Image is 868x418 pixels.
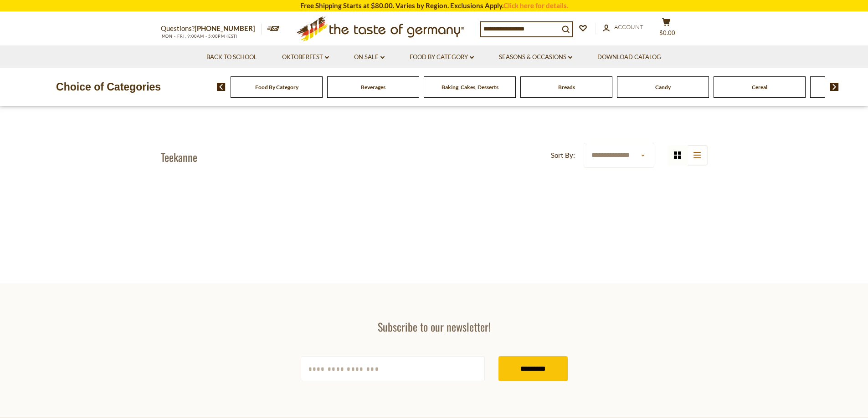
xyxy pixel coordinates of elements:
img: previous arrow [217,83,226,91]
label: Sort By: [551,150,575,161]
a: Oktoberfest [282,52,329,62]
a: Food By Category [410,52,474,62]
span: $0.00 [659,29,675,36]
a: On Sale [354,52,385,62]
a: Breads [558,84,575,91]
span: MON - FRI, 9:00AM - 5:00PM (EST) [161,34,238,39]
a: Back to School [206,52,257,62]
a: Beverages [361,84,385,91]
a: [PHONE_NUMBER] [195,24,255,32]
a: Candy [655,84,671,91]
h1: Teekanne [161,150,197,164]
a: Download Catalog [597,52,661,62]
a: Cereal [752,84,767,91]
a: Click here for details. [503,1,568,10]
button: $0.00 [653,18,680,40]
a: Account [603,22,643,32]
img: next arrow [830,83,839,91]
a: Seasons & Occasions [499,52,572,62]
a: Baking, Cakes, Desserts [442,84,498,91]
h3: Subscribe to our newsletter! [301,320,568,333]
span: Account [614,23,643,30]
p: Questions? [161,23,262,35]
a: Food By Category [255,84,298,91]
